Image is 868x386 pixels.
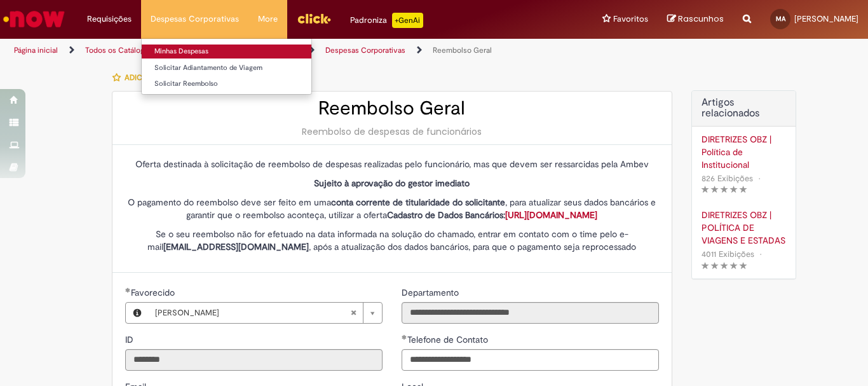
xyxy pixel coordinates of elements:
[125,287,131,293] span: Obrigatório Preenchido
[702,97,786,120] h3: Artigos relacionados
[433,45,492,55] a: Reembolso Geral
[125,333,136,346] label: Somente leitura - ID
[125,72,216,83] span: Adicionar a Favoritos
[667,13,724,25] a: Rascunhos
[10,39,569,62] ul: Trilhas de página
[702,209,786,247] a: DIRETRIZES OBZ | POLÍTICA DE VIAGENS E ESTADAS
[402,286,461,299] label: Somente leitura - Departamento
[1,6,67,32] img: ServiceNow
[350,13,423,28] div: Padroniza
[142,45,311,59] a: Minhas Despesas
[87,13,132,25] span: Requisições
[142,61,311,75] a: Solicitar Adiantamento de Viagem
[125,349,383,371] input: ID
[613,13,648,25] span: Favoritos
[702,173,753,184] span: 826 Exibições
[151,13,239,25] span: Despesas Corporativas
[331,196,505,208] strong: conta corrente de titularidade do solicitante
[149,303,382,323] a: [PERSON_NAME]Limpar campo Favorecido
[402,349,659,371] input: Telefone de Contato
[678,13,724,25] span: Rascunhos
[258,13,278,25] span: More
[125,98,659,119] h2: Reembolso Geral
[314,177,470,189] strong: Sujeito à aprovação do gestor imediato
[125,196,659,221] p: O pagamento do reembolso deve ser feito em uma , para atualizar seus dados bancários e garantir q...
[125,228,659,253] p: Se o seu reembolso não for efetuado na data informada na solução do chamado, entrar em contato co...
[141,38,312,95] ul: Despesas Corporativas
[702,133,786,171] a: DIRETRIZES OBZ | Política de Institucional
[776,15,785,23] span: MA
[402,302,659,324] input: Departamento
[112,64,223,91] button: Adicionar a Favoritos
[756,170,763,187] span: •
[142,77,311,91] a: Solicitar Reembolso
[407,334,491,345] span: Telefone de Contato
[505,209,597,221] a: [URL][DOMAIN_NAME]
[155,303,350,323] span: [PERSON_NAME]
[794,13,858,24] span: [PERSON_NAME]
[125,158,659,170] p: Oferta destinada à solicitação de reembolso de despesas realizadas pelo funcionário, mas que deve...
[702,249,754,259] span: 4011 Exibições
[344,303,363,323] abbr: Limpar campo Favorecido
[402,334,407,340] span: Obrigatório Preenchido
[402,287,461,298] span: Somente leitura - Departamento
[163,241,309,252] strong: [EMAIL_ADDRESS][DOMAIN_NAME]
[125,125,659,138] div: Reembolso de despesas de funcionários
[125,334,136,345] span: Somente leitura - ID
[85,45,153,55] a: Todos os Catálogos
[325,45,405,55] a: Despesas Corporativas
[757,245,764,263] span: •
[126,303,149,323] button: Favorecido, Visualizar este registro Milena Antunes
[297,9,331,28] img: click_logo_yellow_360x200.png
[387,209,597,221] strong: Cadastro de Dados Bancários:
[131,287,177,298] span: Necessários - Favorecido
[392,13,423,28] p: +GenAi
[14,45,58,55] a: Página inicial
